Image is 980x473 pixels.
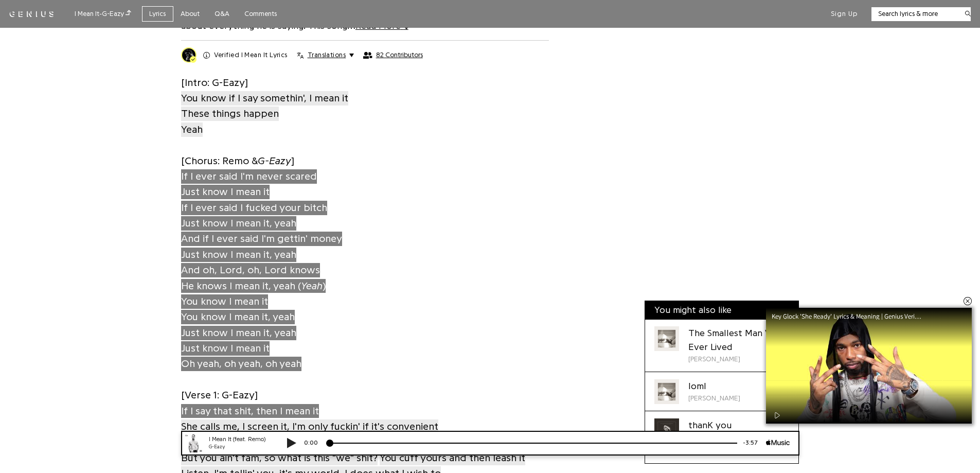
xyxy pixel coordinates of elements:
button: Translations [297,50,354,60]
a: If I ever said I'm never scaredJust know I mean itIf I ever said I fucked your bitchJust know I m... [181,168,342,372]
div: Cover art for The Smallest Man Who Ever Lived by Taylor Swift [654,326,679,351]
a: Cover art for The Smallest Man Who Ever Lived by Taylor SwiftThe Smallest Man Who Ever Lived[PERS... [645,320,798,372]
h2: I Mean It Lyrics [214,50,288,60]
div: Cover art for thanK you aIMee by Taylor Swift [654,418,679,443]
a: Cover art for loml by Taylor Swiftloml[PERSON_NAME] [645,372,798,411]
div: loml [688,379,740,393]
input: Search lyrics & more [871,9,958,19]
a: Lyrics [142,6,173,22]
span: You know if I say somethin', I mean it These things happen Yeah [181,91,348,137]
a: About [173,6,207,22]
span: If I say that shit, then I mean it [181,404,319,418]
iframe: Advertisement [645,35,799,164]
span: 82 Contributors [376,51,423,59]
span: She calls me, I screen it, I'm only fuckin' if it's convenient [181,419,438,434]
a: If I say that shit, then I mean it [181,403,319,419]
i: Yeah [301,281,323,291]
span: You cuff yours and then leash it [380,451,525,465]
div: I Mean It - G-Eazy [75,8,131,20]
div: Cover art for loml by Taylor Swift [654,379,679,404]
div: thanK you [PERSON_NAME] [688,418,789,446]
img: 72x72bb.jpg [11,3,30,22]
a: Q&A [207,6,237,22]
div: G-Eazy [36,12,98,20]
i: G-Eazy [258,155,291,166]
a: You know if I say somethin', I mean itThese things happenYeah [181,90,348,137]
div: The Smallest Man Who Ever Lived [688,326,789,354]
span: If I ever said I'm never scared Just know I mean it If I ever said I fucked your bitch Just know ... [181,169,342,371]
button: 82 Contributors [363,51,423,59]
a: Cover art for thanK you aIMee by Taylor SwiftthanK you [PERSON_NAME][PERSON_NAME] [645,411,798,463]
a: Comments [237,6,284,22]
div: [PERSON_NAME] [688,354,789,364]
div: [PERSON_NAME] [688,393,740,404]
a: She calls me, I screen it, I'm only fuckin' if it's convenient [181,418,438,434]
a: You cuff yours and then leash it [380,450,525,466]
button: Sign Up [831,9,858,19]
div: Key Glock 'She Ready' Lyrics & Meaning | Genius Verified [772,313,931,320]
div: You might also like [645,301,798,320]
div: -3:57 [564,8,593,16]
span: Translations [308,50,346,60]
div: I Mean It (feat. Remo) [36,4,98,13]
